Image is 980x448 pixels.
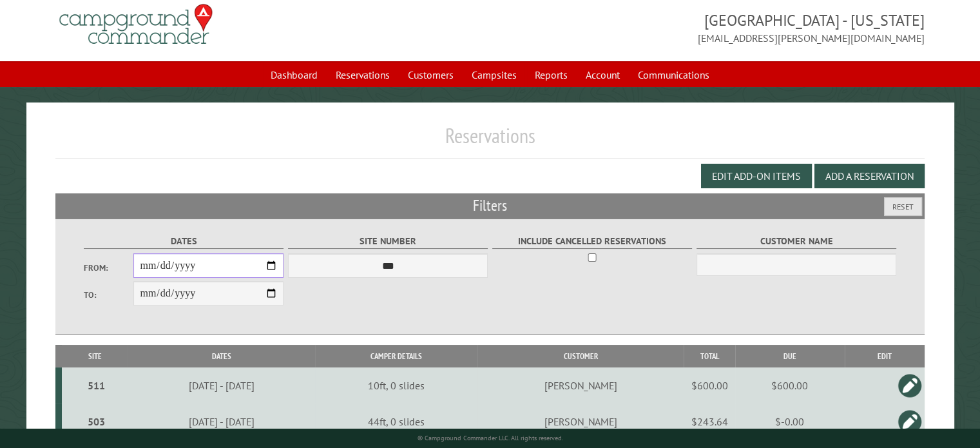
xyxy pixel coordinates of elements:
[884,197,922,216] button: Reset
[464,63,524,87] a: Campsites
[477,345,684,367] th: Customer
[400,63,461,87] a: Customers
[630,63,717,87] a: Communications
[315,404,478,440] td: 44ft, 0 slides
[735,404,845,440] td: $-0.00
[845,345,925,367] th: Edit
[84,234,284,249] label: Dates
[55,123,925,159] h1: Reservations
[67,415,126,428] div: 503
[735,367,845,404] td: $600.00
[490,10,925,46] span: [GEOGRAPHIC_DATA] - [US_STATE] [EMAIL_ADDRESS][PERSON_NAME][DOMAIN_NAME]
[492,234,693,249] label: Include Cancelled Reservations
[527,63,575,87] a: Reports
[67,379,126,392] div: 511
[55,193,925,218] h2: Filters
[315,367,478,404] td: 10ft, 0 slides
[328,63,398,87] a: Reservations
[84,262,134,274] label: From:
[263,63,325,87] a: Dashboard
[130,379,313,392] div: [DATE] - [DATE]
[701,164,812,188] button: Edit Add-on Items
[288,234,488,249] label: Site Number
[684,404,735,440] td: $243.64
[84,289,134,301] label: To:
[697,234,897,249] label: Customer Name
[477,367,684,404] td: [PERSON_NAME]
[130,415,313,428] div: [DATE] - [DATE]
[418,434,563,442] small: © Campground Commander LLC. All rights reserved.
[128,345,314,367] th: Dates
[62,345,128,367] th: Site
[315,345,478,367] th: Camper Details
[735,345,845,367] th: Due
[578,63,628,87] a: Account
[684,367,735,404] td: $600.00
[814,164,925,188] button: Add a Reservation
[477,404,684,440] td: [PERSON_NAME]
[684,345,735,367] th: Total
